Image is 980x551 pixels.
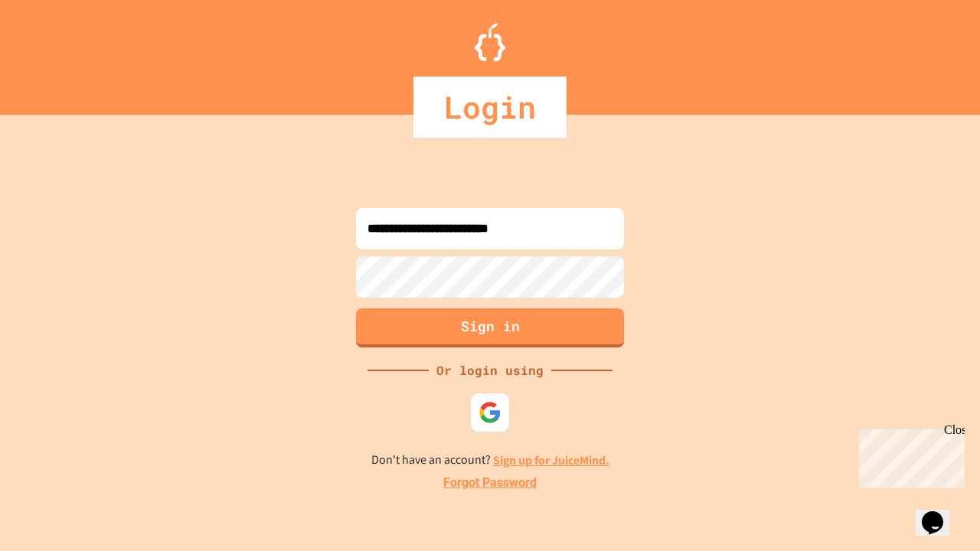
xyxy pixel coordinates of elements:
img: Logo.svg [475,23,505,61]
button: Sign in [356,308,624,347]
div: Or login using [429,361,551,380]
a: Forgot Password [443,474,537,492]
a: Sign up for JuiceMind. [493,452,609,468]
div: Chat with us now!Close [6,6,106,97]
iframe: chat widget [916,490,965,536]
iframe: chat widget [853,423,965,488]
div: Login [413,77,567,138]
p: Don't have an account? [371,451,609,470]
img: google-icon.svg [479,401,501,424]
